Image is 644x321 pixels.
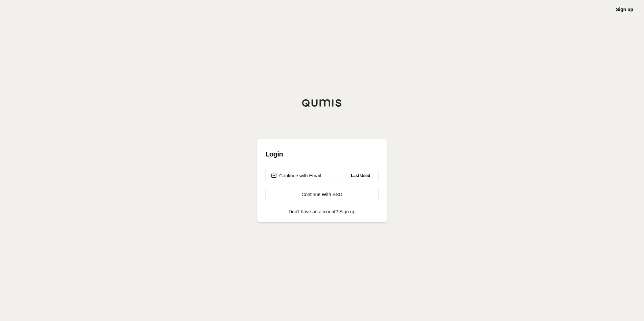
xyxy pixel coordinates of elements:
[348,172,373,180] span: Last Used
[265,169,379,182] button: Continue with EmailLast Used
[302,99,342,107] img: Qumis
[271,172,321,179] div: Continue with Email
[265,147,379,161] h3: Login
[265,188,379,201] a: Continue With SSO
[271,191,373,198] div: Continue With SSO
[265,209,379,214] p: Don't have an account?
[340,209,355,214] a: Sign up
[616,7,633,12] a: Sign up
